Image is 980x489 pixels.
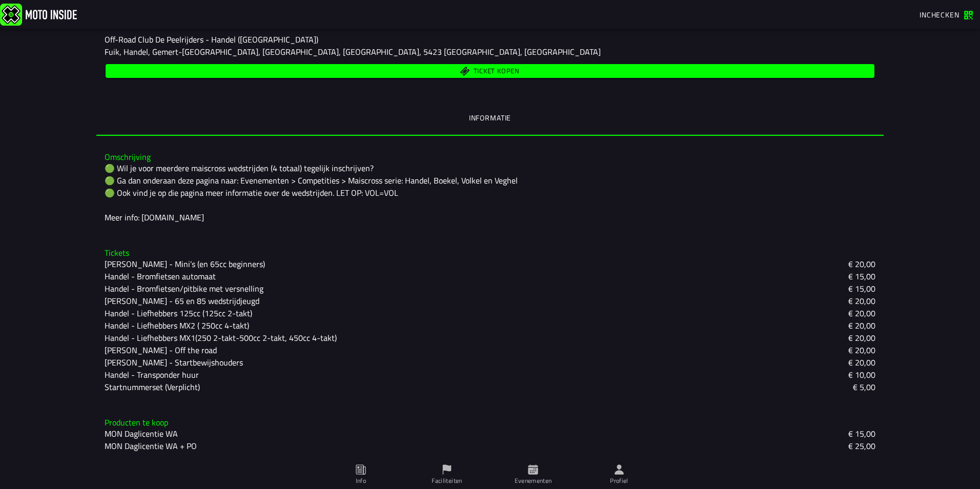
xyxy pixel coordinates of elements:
[848,258,875,270] ion-text: € 20,00
[105,33,318,46] ion-text: Off-Road Club De Peelrijders - Handel ([GEOGRAPHIC_DATA])
[105,369,199,381] ion-text: Handel - Transponder huur
[853,381,875,393] ion-text: € 5,00
[848,356,875,369] ion-text: € 20,00
[515,476,552,485] ion-label: Evenementen
[848,282,875,295] ion-text: € 15,00
[914,6,978,23] a: Inchecken
[105,162,875,223] div: 🟢 Wil je voor meerdere maiscross wedstrijden (4 totaal) tegelijk inschrijven? 🟢 Ga dan onderaan d...
[105,356,243,369] ion-text: [PERSON_NAME] - Startbewijshouders
[105,282,263,295] ion-text: Handel - Bromfietsen/pitbike met versnelling
[105,332,337,344] ion-text: Handel - Liefhebbers MX1(250 2-takt-500cc 2-takt, 450cc 4-takt)
[105,319,249,332] ion-text: Handel - Liefhebbers MX2 ( 250cc 4-takt)
[848,369,875,381] ion-text: € 10,00
[105,46,601,58] ion-text: Fuik, Handel, Gemert-[GEOGRAPHIC_DATA], [GEOGRAPHIC_DATA], [GEOGRAPHIC_DATA], 5423 [GEOGRAPHIC_DA...
[610,476,628,485] ion-label: Profiel
[848,427,875,440] span: € 15,00
[356,476,366,485] ion-label: Info
[848,270,875,282] ion-text: € 15,00
[105,418,875,427] h3: Producten te koop
[105,152,875,162] h3: Omschrijving
[105,440,197,452] span: MON Daglicentie WA + PO
[848,307,875,319] ion-text: € 20,00
[848,344,875,356] ion-text: € 20,00
[105,344,217,356] ion-text: [PERSON_NAME] - Off the road
[848,319,875,332] ion-text: € 20,00
[848,332,875,344] ion-text: € 20,00
[474,68,520,75] span: Ticket kopen
[920,9,959,20] span: Inchecken
[105,270,216,282] ion-text: Handel - Bromfietsen automaat
[105,248,875,258] h3: Tickets
[848,295,875,307] ion-text: € 20,00
[105,258,265,270] ion-text: [PERSON_NAME] - Mini’s (en 65cc beginners)
[848,440,875,452] span: € 25,00
[105,307,252,319] ion-text: Handel - Liefhebbers 125cc (125cc 2-takt)
[432,476,462,485] ion-label: Faciliteiten
[105,427,178,440] span: MON Daglicentie WA
[105,295,259,307] ion-text: [PERSON_NAME] - 65 en 85 wedstrijdjeugd
[105,381,200,393] ion-text: Startnummerset (Verplicht)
